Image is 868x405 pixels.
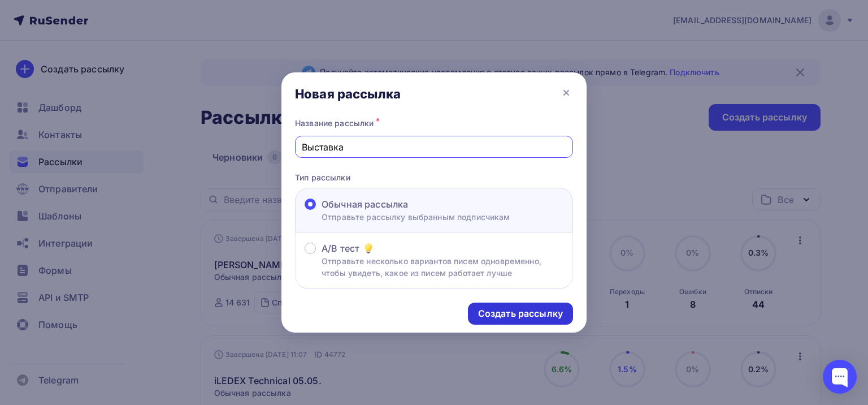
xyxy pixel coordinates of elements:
[295,171,573,183] p: Тип рассылки
[322,255,563,279] p: Отправьте несколько вариантов писем одновременно, чтобы увидеть, какое из писем работает лучше
[322,242,359,255] span: A/B тест
[302,140,567,154] input: Придумайте название рассылки
[322,211,510,223] p: Отправьте рассылку выбранным подписчикам
[478,307,563,320] div: Создать рассылку
[322,197,408,211] span: Обычная рассылка
[295,115,573,131] div: Название рассылки
[295,86,401,102] div: Новая рассылка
